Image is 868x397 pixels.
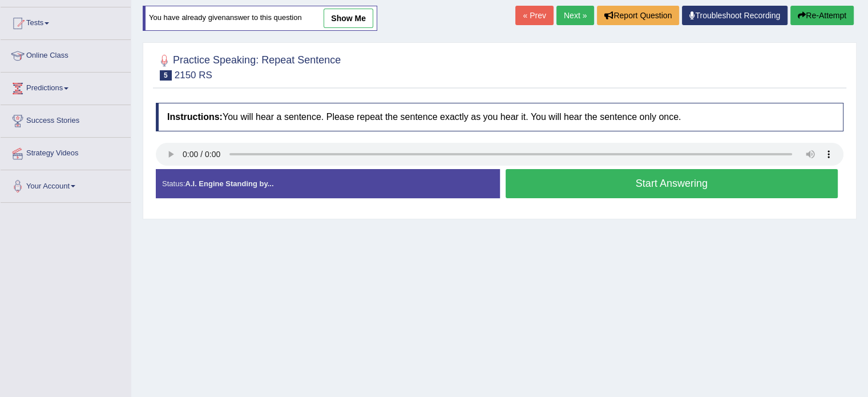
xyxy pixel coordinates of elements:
[143,6,377,31] div: You have already given answer to this question
[1,170,131,199] a: Your Account
[1,73,131,101] a: Predictions
[1,138,131,166] a: Strategy Videos
[156,103,843,131] h4: You will hear a sentence. Please repeat the sentence exactly as you hear it. You will hear the se...
[515,6,553,25] a: « Prev
[167,112,223,122] b: Instructions:
[682,6,788,25] a: Troubleshoot Recording
[1,7,131,36] a: Tests
[324,9,373,28] a: show me
[1,105,131,134] a: Success Stories
[597,6,679,25] button: Report Question
[156,52,341,81] h2: Practice Speaking: Repeat Sentence
[506,169,838,198] button: Start Answering
[1,40,131,69] a: Online Class
[160,70,172,81] span: 5
[556,6,594,25] a: Next »
[185,179,273,188] strong: A.I. Engine Standing by...
[156,169,500,198] div: Status:
[175,70,212,81] small: 2150 RS
[790,6,854,25] button: Re-Attempt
